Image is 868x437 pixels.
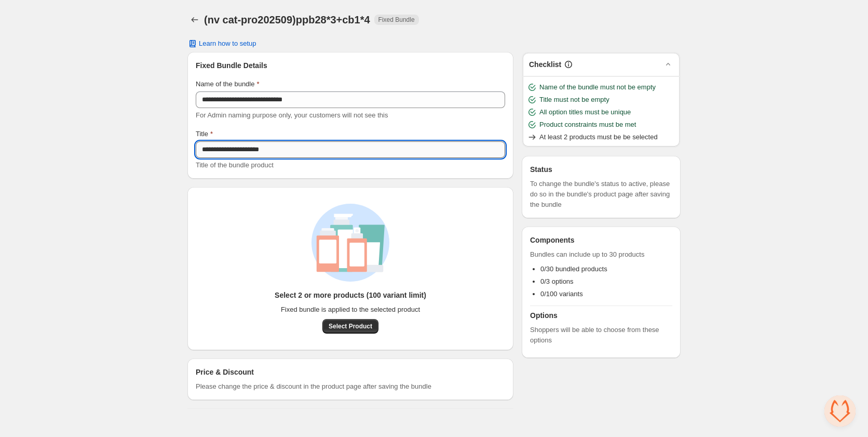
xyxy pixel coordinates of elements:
[539,120,636,130] span: Product constraints must be met
[196,161,274,169] span: Title of the bundle product
[204,14,370,26] h1: (nv cat-pro202509)ppb28*3+cb1*4
[540,290,583,298] span: 0/100 variants
[539,82,656,92] span: Name of the bundle must not be empty
[378,16,415,24] span: Fixed Bundle
[530,325,672,346] span: Shoppers will be able to choose from these options
[199,39,256,48] span: Learn how to setup
[540,265,607,273] span: 0/30 bundled products
[196,111,388,119] span: For Admin naming purpose only, your customers will not see this
[181,36,263,51] button: Learn how to setup
[329,322,372,330] span: Select Product
[539,95,609,105] span: Title must not be empty
[529,59,561,70] h3: Checklist
[530,310,672,321] h3: Options
[530,249,672,260] span: Bundles can include up to 30 products
[539,132,658,142] span: At least 2 products must be be selected
[539,107,631,117] span: All option titles must be unique
[530,179,672,210] span: To change the bundle's status to active, please do so in the bundle's product page after saving t...
[530,235,575,245] h3: Components
[196,367,254,377] h3: Price & Discount
[530,164,672,175] h3: Status
[196,129,213,139] label: Title
[322,319,378,334] button: Select Product
[281,304,420,315] span: Fixed bundle is applied to the selected product
[275,290,426,300] h3: Select 2 or more products (100 variant limit)
[196,60,505,71] h3: Fixed Bundle Details
[540,277,574,285] span: 0/3 options
[187,12,202,27] button: Back
[196,381,431,392] span: Please change the price & discount in the product page after saving the bundle
[196,79,260,89] label: Name of the bundle
[824,395,856,427] div: 开放式聊天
